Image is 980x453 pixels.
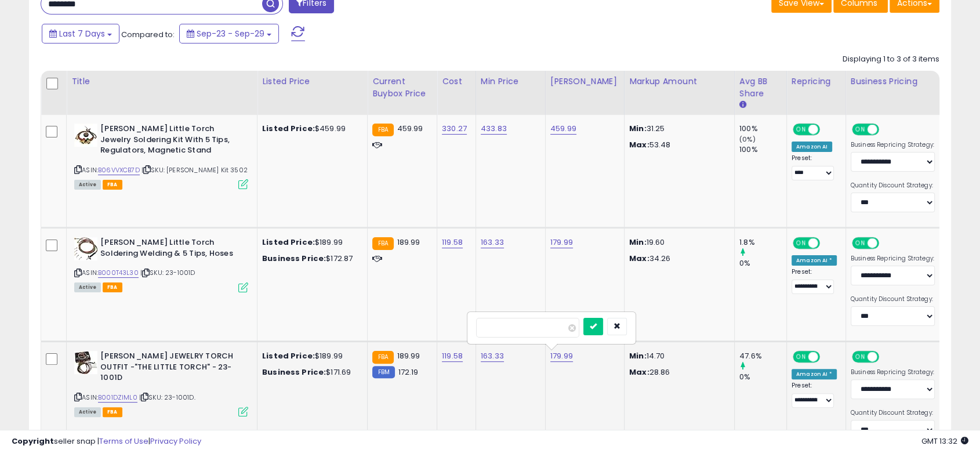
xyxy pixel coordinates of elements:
div: $172.87 [262,253,358,264]
span: Last 7 Days [59,28,105,39]
small: FBA [372,124,394,136]
p: 28.86 [629,367,725,378]
p: 19.60 [629,237,725,248]
small: FBA [372,237,394,250]
span: OFF [877,125,895,135]
div: Preset: [792,268,837,294]
label: Business Repricing Strategy: [851,255,935,263]
div: $459.99 [262,124,358,134]
small: Avg BB Share. [739,100,746,110]
div: Repricing [792,75,841,88]
strong: Min: [629,123,647,134]
strong: Max: [629,367,649,378]
span: All listings currently available for purchase on Amazon [74,282,101,292]
div: 1.8% [739,237,786,248]
p: 31.25 [629,124,725,134]
div: Displaying 1 to 3 of 3 items [843,54,939,65]
div: 0% [739,372,786,382]
span: ON [853,238,868,248]
span: OFF [818,352,837,362]
a: 179.99 [550,237,573,248]
img: 41v2VxiUELL._SL40_.jpg [74,124,97,147]
span: | SKU: [PERSON_NAME] Kit 3502 [141,165,248,175]
b: Listed Price: [262,123,315,134]
span: | SKU: 23-1001D [140,268,195,277]
b: [PERSON_NAME] Little Torch Soldering Welding & 5 Tips, Hoses [100,237,241,262]
span: OFF [818,125,837,135]
div: $189.99 [262,237,358,248]
div: Min Price [481,75,540,88]
a: 163.33 [481,237,504,248]
p: 14.70 [629,351,725,361]
div: [PERSON_NAME] [550,75,619,88]
div: ASIN: [74,237,248,291]
img: 517tUcLN-+L._SL40_.jpg [74,237,97,260]
b: Business Price: [262,367,326,378]
a: 433.83 [481,123,507,135]
div: Current Buybox Price [372,75,432,100]
strong: Max: [629,253,649,264]
img: 51DU2GZKdmL._SL40_.jpg [74,351,97,374]
a: Privacy Policy [150,436,201,447]
div: Business Pricing [851,75,968,88]
span: 172.19 [398,367,418,378]
label: Business Repricing Strategy: [851,141,935,149]
label: Quantity Discount Strategy: [851,295,935,303]
span: ON [853,125,868,135]
span: OFF [877,238,895,248]
div: Listed Price [262,75,362,88]
span: All listings currently available for purchase on Amazon [74,407,101,417]
div: ASIN: [74,351,248,415]
small: FBA [372,351,394,364]
a: B000T43L30 [98,268,139,278]
div: 100% [739,124,786,134]
span: ON [794,125,808,135]
span: 189.99 [397,237,420,248]
div: Cost [442,75,471,88]
span: ON [794,352,808,362]
div: $171.69 [262,367,358,378]
b: Listed Price: [262,350,315,361]
span: 189.99 [397,350,420,361]
b: Listed Price: [262,237,315,248]
small: (0%) [739,135,756,144]
div: 0% [739,258,786,269]
label: Quantity Discount Strategy: [851,182,935,190]
a: 119.58 [442,350,463,362]
span: FBA [103,282,122,292]
strong: Min: [629,237,647,248]
a: 330.27 [442,123,467,135]
button: Sep-23 - Sep-29 [179,24,279,44]
span: | SKU: 23-1001D. [139,393,195,402]
a: 179.99 [550,350,573,362]
span: FBA [103,180,122,190]
a: Terms of Use [99,436,148,447]
b: Business Price: [262,253,326,264]
b: [PERSON_NAME] Little Torch Jewelry Soldering Kit With 5 Tips, Regulators, Magnetic Stand [100,124,241,159]
div: Markup Amount [629,75,729,88]
div: Preset: [792,154,837,180]
div: 100% [739,144,786,155]
div: Amazon AI * [792,255,837,266]
span: 2025-10-7 13:32 GMT [921,436,968,447]
small: FBM [372,366,395,378]
span: FBA [103,407,122,417]
span: All listings currently available for purchase on Amazon [74,180,101,190]
button: Last 7 Days [42,24,119,44]
span: Compared to: [121,29,175,40]
label: Business Repricing Strategy: [851,368,935,376]
span: ON [794,238,808,248]
a: 459.99 [550,123,576,135]
strong: Max: [629,139,649,150]
p: 53.48 [629,140,725,150]
a: 163.33 [481,350,504,362]
b: [PERSON_NAME] JEWELRY TORCH OUTFIT -"THE LITTLE TORCH" - 23-1001D [100,351,241,386]
div: 47.6% [739,351,786,361]
span: OFF [818,238,837,248]
span: ON [853,352,868,362]
p: 34.26 [629,253,725,264]
a: B001DZIML0 [98,393,137,403]
span: OFF [877,352,895,362]
span: 459.99 [397,123,423,134]
div: Amazon AI [792,142,832,152]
